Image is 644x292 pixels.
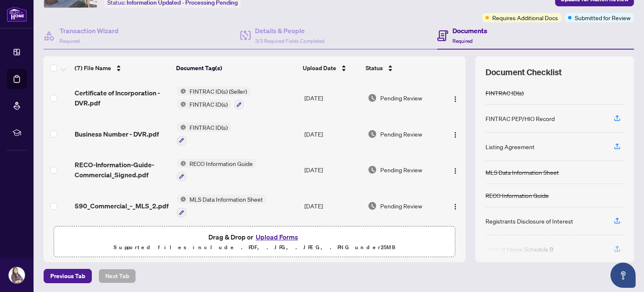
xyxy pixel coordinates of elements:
[452,38,473,44] span: Required
[486,114,555,123] div: FINTRAC PEP/HIO Record
[452,132,459,138] img: Logo
[177,159,186,168] img: Status Icon
[75,160,170,180] span: RECO-Information-Guide-Commercial_Signed.pdf
[177,123,186,132] img: Status Icon
[368,165,377,174] img: Document Status
[368,201,377,210] img: Document Status
[75,88,170,108] span: Certificate of Incorporation -DVR.pdf
[177,100,186,109] img: Status Icon
[186,159,256,168] span: RECO Information Guide
[452,26,487,36] h4: Documents
[177,195,266,217] button: Status IconMLS Data Information Sheet
[75,63,111,73] span: (7) File Name
[186,123,231,132] span: FINTRAC ID(s)
[449,127,462,141] button: Logo
[44,269,92,283] button: Previous Tab
[492,13,558,22] span: Requires Additional Docs
[186,100,231,109] span: FINTRAC ID(s)
[301,80,364,116] td: [DATE]
[60,38,80,44] span: Required
[75,201,169,211] span: 590_Commercial_-_MLS_2.pdf
[301,188,364,224] td: [DATE]
[177,123,231,145] button: Status IconFINTRAC ID(s)
[449,163,462,176] button: Logo
[54,226,455,258] span: Drag & Drop orUpload FormsSupported files include .PDF, .JPG, .JPEG, .PNG under25MB
[71,56,173,80] th: (7) File Name
[486,216,573,226] div: Registrants Disclosure of Interest
[486,142,535,151] div: Listing Agreement
[380,93,422,103] span: Pending Review
[452,203,459,210] img: Logo
[452,168,459,174] img: Logo
[255,38,325,44] span: 3/3 Required Fields Completed
[177,195,186,204] img: Status Icon
[177,87,250,109] button: Status IconFINTRAC ID(s) (Seller)Status IconFINTRAC ID(s)
[486,168,559,177] div: MLS Data Information Sheet
[177,159,256,182] button: Status IconRECO Information Guide
[366,63,383,73] span: Status
[368,93,377,103] img: Document Status
[575,13,631,22] span: Submitted for Review
[301,152,364,188] td: [DATE]
[59,242,450,253] p: Supported files include .PDF, .JPG, .JPEG, .PNG under 25 MB
[368,129,377,139] img: Document Status
[50,269,85,283] span: Previous Tab
[253,231,301,242] button: Upload Forms
[7,6,27,22] img: logo
[486,191,549,200] div: RECO Information Guide
[299,56,362,80] th: Upload Date
[75,129,159,139] span: Business Number - DVR.pdf
[486,66,562,78] span: Document Checklist
[301,116,364,152] td: [DATE]
[362,56,441,80] th: Status
[60,26,119,36] h4: Transaction Wizard
[177,87,186,96] img: Status Icon
[380,129,422,139] span: Pending Review
[449,199,462,213] button: Logo
[9,267,25,283] img: Profile Icon
[99,269,136,283] button: Next Tab
[380,165,422,174] span: Pending Review
[449,91,462,105] button: Logo
[380,201,422,210] span: Pending Review
[486,88,524,97] div: FINTRAC ID(s)
[186,87,250,96] span: FINTRAC ID(s) (Seller)
[208,231,301,242] span: Drag & Drop or
[452,96,459,103] img: Logo
[303,63,336,73] span: Upload Date
[173,56,300,80] th: Document Tag(s)
[255,26,325,36] h4: Details & People
[610,263,636,288] button: Open asap
[186,195,266,204] span: MLS Data Information Sheet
